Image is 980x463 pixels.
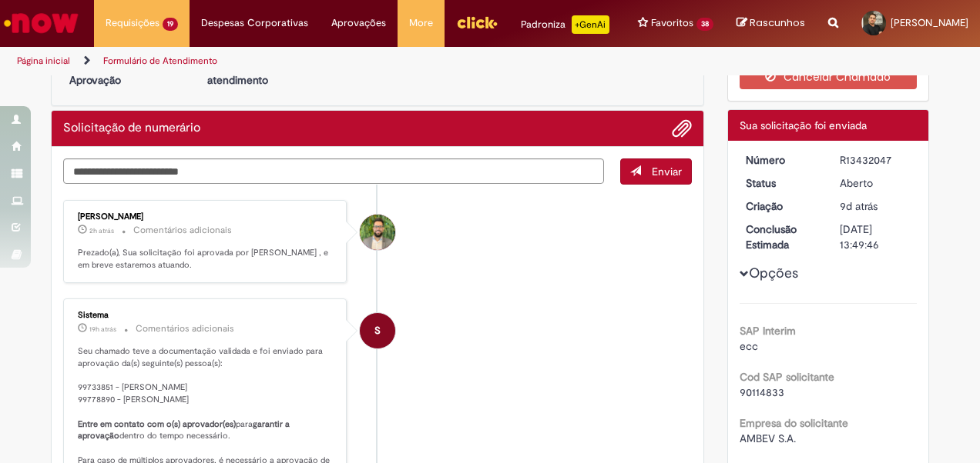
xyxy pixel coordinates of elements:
[740,416,848,430] b: Empresa do solicitante
[750,15,805,30] span: Rascunhos
[360,215,395,250] div: Luiz Henrique Costa Carrara
[620,158,692,185] button: Enviar
[2,8,81,38] img: ServiceNow
[136,322,234,335] small: Comentários adicionais
[734,198,829,214] dt: Criação
[12,47,642,75] ul: Trilhas de página
[840,199,878,213] span: 9d atrás
[840,175,911,191] div: Aberto
[737,16,805,31] a: Rascunhos
[78,418,236,430] b: Entre em contato com o(s) aprovador(es)
[456,11,498,34] img: click_logo_yellow_360x200.png
[331,15,386,31] span: Aprovações
[840,199,878,213] time: 20/08/2025 11:43:16
[78,212,334,222] div: [PERSON_NAME]
[163,18,178,31] span: 19
[78,311,334,320] div: Sistema
[740,431,796,445] span: AMBEV S.A.
[740,65,918,89] button: Cancelar Chamado
[734,175,829,191] dt: Status
[63,122,200,135] h2: Solicitação de numerário Histórico de tíquete
[201,15,308,31] span: Despesas Corporativas
[78,247,334,271] p: Prezado(a), Sua solicitação foi aprovada por [PERSON_NAME] , e em breve estaremos atuando.
[651,15,693,31] span: Favoritos
[521,15,609,34] div: Padroniza
[103,55,217,67] a: Formulário de Atendimento
[89,325,116,334] time: 27/08/2025 17:54:31
[17,55,70,67] a: Página inicial
[740,370,834,384] b: Cod SAP solicitante
[840,222,911,252] div: [DATE] 13:49:46
[89,226,114,235] time: 28/08/2025 11:00:55
[740,324,796,338] b: SAP Interim
[78,418,292,442] b: garantir a aprovação
[840,198,911,214] div: 20/08/2025 11:43:16
[133,224,232,237] small: Comentários adicionais
[734,222,829,252] dt: Conclusão Estimada
[409,15,433,31] span: More
[740,339,758,353] span: ecc
[734,152,829,168] dt: Número
[374,312,381,349] span: S
[89,226,114,235] span: 2h atrás
[891,16,968,29] span: [PERSON_NAME]
[106,15,159,31] span: Requisições
[696,18,713,31] span: 38
[740,118,867,132] span: Sua solicitação foi enviada
[672,118,692,138] button: Adicionar anexos
[740,385,784,399] span: 90114833
[360,313,395,348] div: System
[840,152,911,168] div: R13432047
[63,158,604,184] textarea: Digite sua mensagem aqui...
[652,165,682,178] span: Enviar
[89,325,116,334] span: 19h atrás
[572,15,609,34] p: +GenAi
